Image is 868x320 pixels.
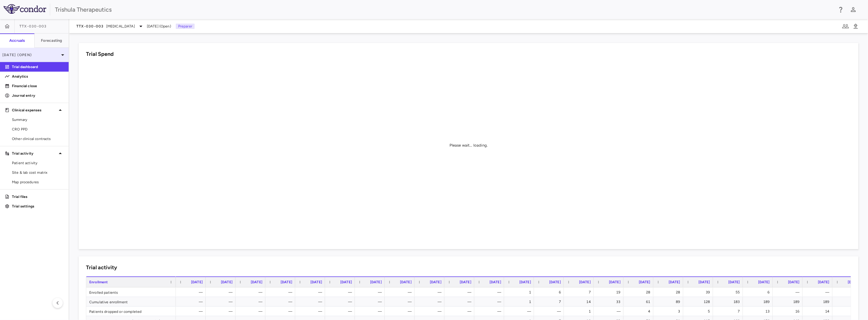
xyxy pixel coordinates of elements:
[12,151,57,156] p: Trial activity
[301,287,322,297] div: —
[838,297,859,307] div: 189
[569,287,591,297] div: 7
[12,74,64,79] p: Analytics
[480,307,501,316] div: —
[569,297,591,307] div: 14
[778,287,800,297] div: —
[271,287,292,297] div: —
[330,287,352,297] div: —
[718,297,740,307] div: 183
[519,280,531,284] span: [DATE]
[12,127,64,132] span: CRO PPD
[12,93,64,98] p: Journal entry
[748,307,770,316] div: 13
[639,280,650,284] span: [DATE]
[12,83,64,89] p: Financial close
[510,297,531,307] div: 1
[55,5,833,14] div: Trishula Therapeutics
[808,307,829,316] div: 14
[818,280,829,284] span: [DATE]
[41,38,62,43] h6: Forecasting
[390,297,412,307] div: —
[330,297,352,307] div: —
[718,307,740,316] div: 7
[360,307,382,316] div: —
[12,179,64,185] span: Map procedures
[12,136,64,141] span: Other clinical contracts
[549,280,561,284] span: [DATE]
[86,287,176,297] div: Enrolled patients
[12,194,64,199] p: Trial files
[659,287,680,297] div: 28
[211,307,233,316] div: —
[629,287,650,297] div: 28
[490,280,501,284] span: [DATE]
[838,287,859,297] div: —
[181,307,203,316] div: —
[659,297,680,307] div: 89
[181,297,203,307] div: —
[86,264,117,272] h6: Trial activity
[241,287,262,297] div: —
[12,160,64,166] span: Patient activity
[728,280,740,284] span: [DATE]
[400,280,412,284] span: [DATE]
[599,287,621,297] div: 19
[539,307,561,316] div: —
[748,287,770,297] div: 6
[748,297,770,307] div: 189
[788,280,800,284] span: [DATE]
[669,280,680,284] span: [DATE]
[241,307,262,316] div: —
[241,297,262,307] div: —
[86,297,176,306] div: Cumulative enrollment
[609,280,621,284] span: [DATE]
[12,117,64,122] span: Summary
[147,24,171,29] span: [DATE] (Open)
[718,287,740,297] div: 55
[480,287,501,297] div: —
[579,280,591,284] span: [DATE]
[9,38,25,43] h6: Accruals
[86,50,114,58] h6: Trial Spend
[808,287,829,297] div: —
[629,297,650,307] div: 61
[569,307,591,316] div: 1
[689,297,710,307] div: 128
[301,307,322,316] div: —
[510,287,531,297] div: 1
[420,307,441,316] div: —
[460,280,471,284] span: [DATE]
[420,297,441,307] div: —
[310,280,322,284] span: [DATE]
[450,143,488,148] div: Please wait... loading.
[4,4,46,14] img: logo-full-SnFGN8VE.png
[301,297,322,307] div: —
[251,280,262,284] span: [DATE]
[510,307,531,316] div: —
[450,307,471,316] div: —
[12,170,64,175] span: Site & lab cost matrix
[89,280,108,284] span: Enrollment
[689,287,710,297] div: 39
[330,307,352,316] div: —
[539,287,561,297] div: 6
[370,280,382,284] span: [DATE]
[390,287,412,297] div: —
[758,280,770,284] span: [DATE]
[2,52,59,58] p: [DATE] (Open)
[480,297,501,307] div: —
[450,287,471,297] div: —
[211,297,233,307] div: —
[221,280,233,284] span: [DATE]
[689,307,710,316] div: 5
[848,280,859,284] span: [DATE]
[599,307,621,316] div: —
[430,280,441,284] span: [DATE]
[271,297,292,307] div: —
[838,307,859,316] div: 13
[450,297,471,307] div: —
[539,297,561,307] div: 7
[12,204,64,209] p: Trial settings
[106,24,135,29] span: [MEDICAL_DATA]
